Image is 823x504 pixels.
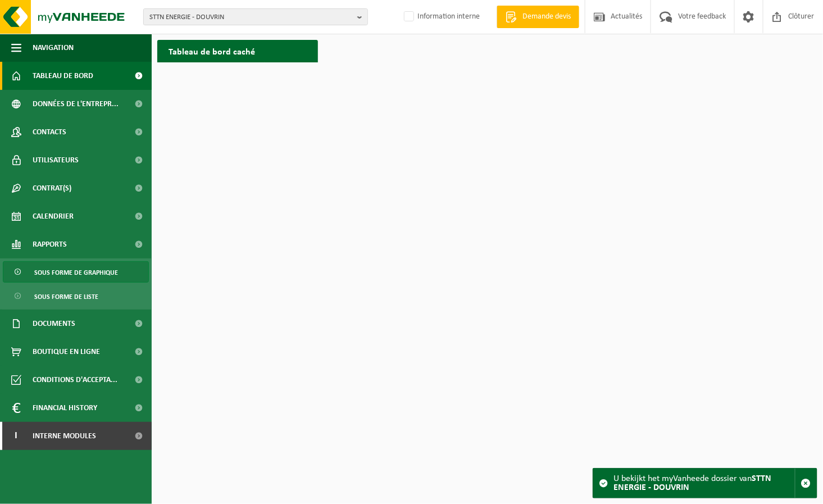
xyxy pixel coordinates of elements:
[143,8,368,25] button: STTN ENERGIE - DOUVRIN
[34,262,118,283] span: Sous forme de graphique
[402,8,480,25] label: Information interne
[613,469,795,498] div: U bekijkt het myVanheede dossier van
[3,261,149,283] a: Sous forme de graphique
[11,422,21,450] span: I
[33,146,79,174] span: Utilisateurs
[3,285,149,307] a: Sous forme de liste
[33,118,66,146] span: Contacts
[33,34,74,62] span: Navigation
[33,366,117,394] span: Conditions d'accepta...
[149,9,353,26] span: STTN ENERGIE - DOUVRIN
[613,474,772,492] strong: STTN ENERGIE - DOUVRIN
[33,174,71,202] span: Contrat(s)
[33,90,119,118] span: Données de l'entrepr...
[33,202,74,230] span: Calendrier
[33,422,96,450] span: Interne modules
[520,11,574,22] span: Demande devis
[33,338,100,366] span: Boutique en ligne
[34,286,98,307] span: Sous forme de liste
[33,62,93,90] span: Tableau de bord
[157,40,266,62] h2: Tableau de bord caché
[497,6,579,28] a: Demande devis
[33,394,97,422] span: Financial History
[33,230,67,258] span: Rapports
[33,310,75,338] span: Documents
